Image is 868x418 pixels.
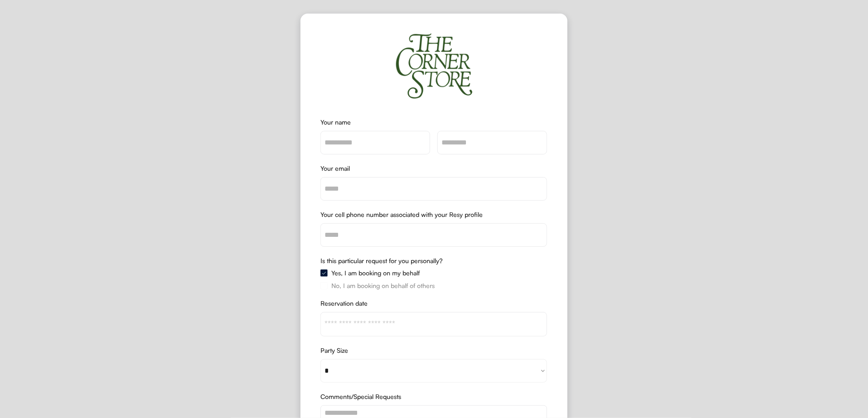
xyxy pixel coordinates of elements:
div: Party Size [320,347,547,354]
div: No, I am booking on behalf of others [331,283,435,289]
img: Rectangle%20315%20%281%29.svg [320,282,328,289]
div: Reservation date [320,300,547,307]
img: corner_store.png [396,34,473,99]
img: Group%2048096532.svg [320,269,328,277]
div: Yes, I am booking on my behalf [331,270,420,276]
div: Your cell phone number associated with your Resy profile [320,211,547,218]
div: Comments/Special Requests [320,394,547,400]
div: Is this particular request for you personally? [320,258,547,264]
div: Your email [320,165,547,172]
div: Your name [320,119,547,125]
